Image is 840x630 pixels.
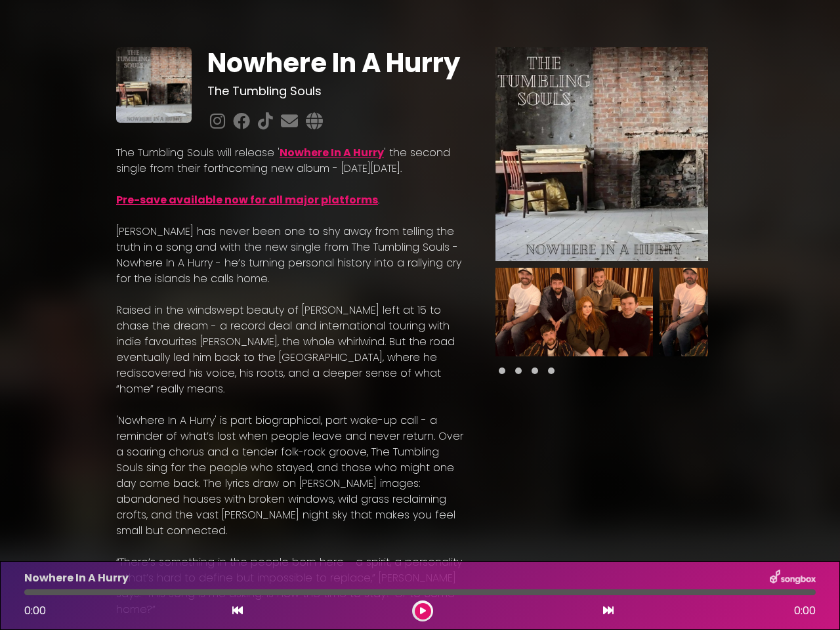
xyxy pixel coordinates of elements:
[116,224,464,287] p: [PERSON_NAME] has never been one to shy away from telling the truth in a song and with the new si...
[116,555,464,618] p: “There’s something in the people born here - a spirit, a personality - that’s hard to define but ...
[116,413,464,539] p: 'Nowhere In A Hurry' is part biographical, part wake-up call - a reminder of what’s lost when peo...
[495,268,653,356] img: h7Oj0iWbT867Bb53q9za
[770,570,816,587] img: songbox-logo-white.png
[794,603,816,619] span: 0:00
[24,570,129,586] p: Nowhere In A Hurry
[207,84,465,98] h3: The Tumbling Souls
[207,47,465,79] h1: Nowhere In A Hurry
[116,192,464,208] p: .
[116,47,192,123] img: T6Dm3mjfRgOIulaSU6Wg
[116,303,464,397] p: Raised in the windswept beauty of [PERSON_NAME] left at 15 to chase the dream - a record deal and...
[24,603,46,618] span: 0:00
[116,192,378,207] a: Pre-save available now for all major platforms
[116,145,464,177] p: The Tumbling Souls will release ' ' the second single from their forthcoming new album - [DATE][D...
[280,145,384,160] a: Nowhere In A Hurry
[660,268,817,356] img: 6GsWanlwSEGNTrGLcpPp
[495,47,708,261] img: Main Media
